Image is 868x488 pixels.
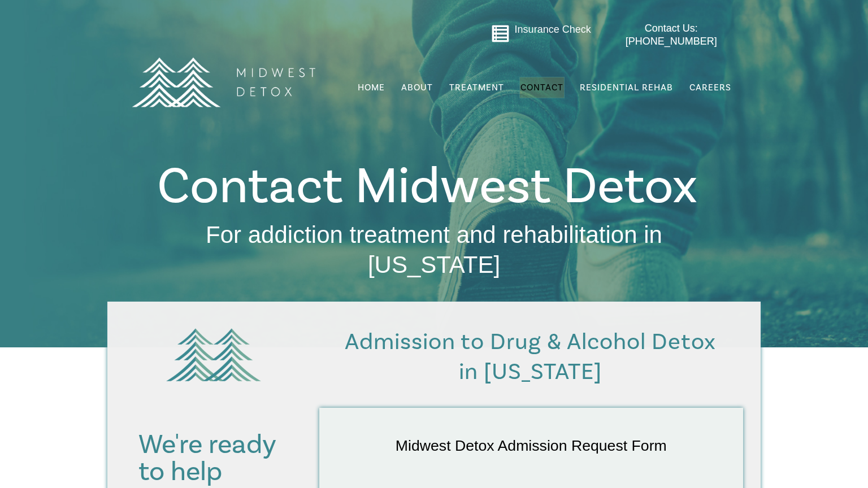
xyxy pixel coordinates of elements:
span: For addiction treatment and rehabilitation in [US_STATE] [206,221,662,278]
a: About [400,77,434,98]
span: Contact [520,83,563,92]
span: Home [358,82,385,93]
span: About [401,83,433,92]
span: Residential Rehab [580,82,673,93]
span: Contact Midwest Detox [157,154,697,219]
span: Midwest Detox Admission Request Form [396,437,667,454]
a: Treatment [448,77,505,98]
a: Go to midwestdetox.com/message-form-page/ [491,24,510,47]
a: Contact [519,77,565,98]
img: green tree logo-01 (1) [160,320,267,390]
a: Contact Us: [PHONE_NUMBER] [603,22,739,49]
img: MD Logo Horitzontal white-01 (1) (1) [124,33,322,132]
a: Home [357,77,386,98]
a: Insurance Check [515,24,591,35]
span: Careers [689,82,731,93]
a: Residential Rehab [579,77,674,98]
a: Careers [688,77,732,98]
span: Treatment [449,83,504,92]
span: Admission to Drug & Alcohol Detox in [US_STATE] [345,327,716,387]
span: Contact Us: [PHONE_NUMBER] [626,23,717,47]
